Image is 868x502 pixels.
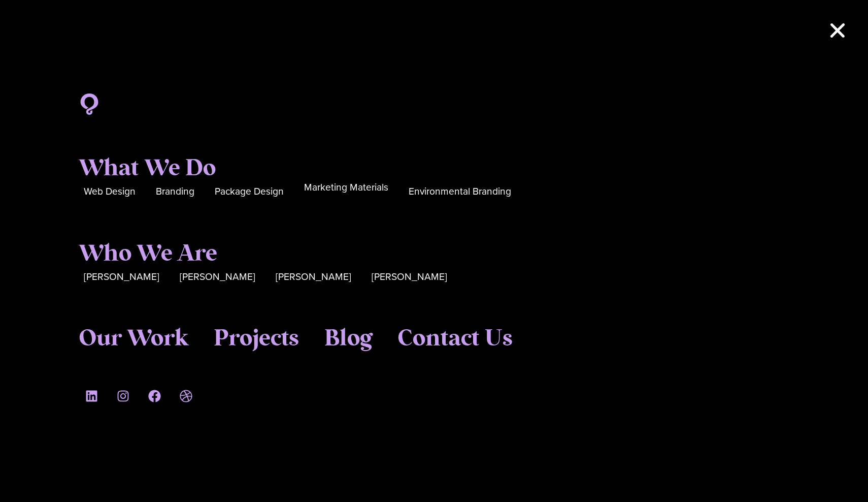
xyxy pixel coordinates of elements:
[324,325,372,353] a: Blog
[79,155,216,182] a: What We Do
[180,269,255,285] a: [PERSON_NAME]
[84,269,159,285] a: [PERSON_NAME]
[84,184,136,200] a: Web Design
[79,240,217,268] a: Who We Are
[156,184,194,200] a: Branding
[372,269,447,285] a: [PERSON_NAME]
[215,184,284,200] a: Package Design
[276,269,351,285] a: [PERSON_NAME]
[304,180,388,196] a: Marketing Materials
[79,325,188,353] a: Our Work
[409,184,511,200] a: Environmental Branding
[397,325,513,353] a: Contact Us
[214,325,299,353] a: Projects
[827,20,848,41] a: Close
